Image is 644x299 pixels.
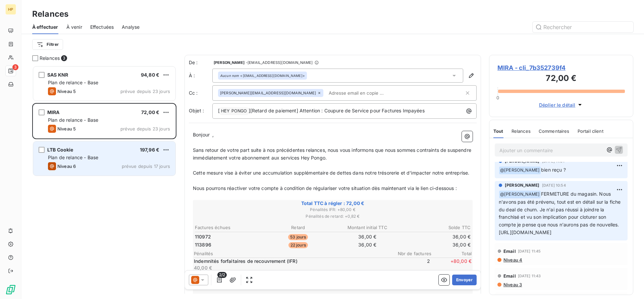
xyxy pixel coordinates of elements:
[533,22,633,32] input: Rechercher
[499,167,541,174] span: @ [PERSON_NAME]
[195,224,263,231] th: Factures échues
[493,128,503,134] span: Tout
[194,207,472,213] span: Pénalités IFR : + 80,00 €
[220,91,316,95] span: [PERSON_NAME][EMAIL_ADDRESS][DOMAIN_NAME]
[48,80,98,85] span: Plan de relance - Base
[542,159,565,163] span: [DATE] 11:01
[32,66,176,299] div: grid
[249,108,425,113] span: ][Retard de paiement] Attention : Coupure de Service pour Factures Impayées
[193,170,469,176] span: Cette mesure vise à éviter une accumulation supplémentaire de dettes dans notre trésorerie et d'i...
[5,284,16,295] img: Logo LeanPay
[541,167,566,173] span: bien reçu ?
[402,241,471,248] td: 36,00 €
[218,108,220,113] span: [
[194,200,472,207] span: Total TTC à régler : 72,00 €
[390,258,430,271] span: 2
[140,147,159,153] span: 197,96 €
[326,88,404,98] input: Adresse email en copie ...
[220,73,239,78] em: Aucun nom
[193,132,210,137] span: Bonjour
[505,182,539,188] span: [PERSON_NAME]
[539,101,576,108] span: Déplier le détail
[497,72,625,86] h3: 72,00 €
[120,89,170,94] span: prévue depuis 23 jours
[539,128,570,134] span: Commentaires
[288,242,308,248] span: 22 jours
[214,61,245,65] span: [PERSON_NAME]
[194,258,388,265] p: Indemnités forfaitaires de recouvrement (IFR)
[512,128,531,134] span: Relances
[61,55,67,61] span: 3
[195,241,211,248] span: 113896
[189,59,212,66] span: De :
[47,147,73,153] span: LTB Cookie
[48,117,98,123] span: Plan de relance - Base
[195,233,211,240] span: 110972
[32,39,63,50] button: Filtrer
[189,108,204,113] span: Objet :
[57,164,76,169] span: Niveau 6
[497,63,625,72] span: MIRA - cli_7b352739f4
[194,251,391,256] span: Pénalités
[333,233,402,240] td: 36,00 €
[193,185,457,191] span: Nous pourrons réactiver votre compte à condition de régulariser votre situation dès maintenant vi...
[503,282,522,287] span: Niveau 3
[47,72,68,78] span: SAS KNR
[499,191,622,235] span: FERMETURE du magasin. Nous n'avons pas été prévenu, tout est en détail sur la fiche du deal de ch...
[537,101,586,109] button: Déplier le détail
[141,109,159,115] span: 72,00 €
[194,213,472,219] span: Pénalités de retard : + 0,82 €
[122,24,140,30] span: Analyse
[48,155,98,160] span: Plan de relance - Base
[542,183,566,187] span: [DATE] 10:54
[12,64,18,70] span: 3
[57,89,76,94] span: Niveau 5
[90,24,114,30] span: Effectuées
[496,95,499,100] span: 0
[32,8,68,20] h3: Relances
[288,234,308,240] span: 53 jours
[217,272,227,278] span: 2/2
[66,24,82,30] span: À venir
[333,224,402,231] th: Montant initial TTC
[47,109,60,115] span: MIRA
[120,126,170,131] span: prévue depuis 23 jours
[189,90,212,96] label: Cc :
[621,276,637,292] iframe: Intercom live chat
[122,164,170,169] span: prévue depuis 17 jours
[503,248,516,254] span: Email
[518,274,541,278] span: [DATE] 11:43
[246,61,313,65] span: - [EMAIL_ADDRESS][DOMAIN_NAME]
[503,257,522,263] span: Niveau 4
[40,55,60,62] span: Relances
[194,265,388,271] p: 40,00 €
[141,72,159,78] span: 94,80 €
[402,233,471,240] td: 36,00 €
[402,224,471,231] th: Solde TTC
[499,191,541,198] span: @ [PERSON_NAME]
[391,251,431,256] span: Nbr de factures
[333,241,402,248] td: 36,00 €
[452,275,477,285] button: Envoyer
[189,72,212,79] label: À :
[503,273,516,279] span: Email
[57,126,76,131] span: Niveau 5
[193,147,473,161] span: Sans retour de votre part suite à nos précédentes relances, nous vous informons que nous sommes c...
[220,73,305,78] div: <[EMAIL_ADDRESS][DOMAIN_NAME]>
[431,251,472,256] span: Total
[212,132,214,137] span: ,
[32,24,58,30] span: À effectuer
[431,258,472,271] span: + 80,00 €
[264,224,333,231] th: Retard
[518,249,541,253] span: [DATE] 11:45
[578,128,603,134] span: Portail client
[5,4,16,15] div: HP
[220,107,248,115] span: HEY PONGO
